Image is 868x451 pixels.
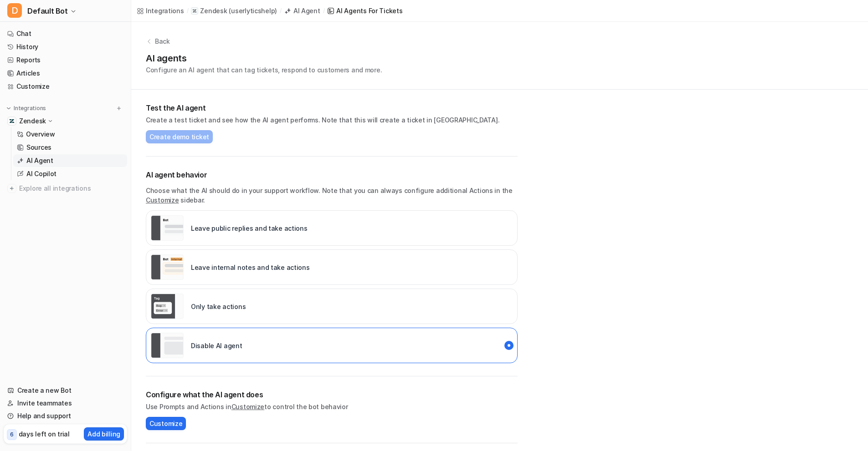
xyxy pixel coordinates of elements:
[146,402,518,411] p: Use Prompts and Actions in to control the bot behavior
[4,27,127,40] a: Chat
[7,3,22,18] span: D
[280,7,282,15] span: /
[191,6,277,15] a: Zendesk(userlyticshelp)
[26,169,56,178] p: AI Copilot
[146,210,518,246] div: live::external_reply
[155,36,170,46] p: Back
[4,41,127,53] a: History
[146,65,382,75] p: Configure an AI agent that can tag tickets, respond to customers and more.
[19,181,123,196] span: Explore all integrations
[191,341,242,350] p: Disable AI agent
[26,130,55,139] p: Overview
[87,429,120,439] p: Add billing
[323,7,325,15] span: /
[187,7,189,15] span: /
[151,294,184,319] img: Only take actions
[151,215,184,241] img: Leave public replies and take actions
[293,6,320,15] div: AI Agent
[146,51,382,65] h1: AI agents
[231,403,264,410] a: Customize
[27,5,68,17] span: Default Bot
[146,196,179,204] a: Customize
[191,223,308,233] p: Leave public replies and take actions
[26,143,51,152] p: Sources
[146,102,518,113] h2: Test the AI agent
[4,67,127,80] a: Articles
[149,419,182,428] span: Customize
[191,302,246,311] p: Only take actions
[13,154,127,167] a: AI Agent
[4,397,127,410] a: Invite teammates
[284,6,320,15] a: AI Agent
[13,167,127,180] a: AI Copilot
[146,289,518,324] div: live::disabled
[84,427,124,441] button: Add billing
[4,410,127,422] a: Help and support
[26,156,53,165] p: AI Agent
[146,6,184,15] div: Integrations
[229,6,277,15] p: ( userlyticshelp )
[146,328,518,363] div: paused::disabled
[146,389,518,400] h2: Configure what the AI agent does
[116,105,122,111] img: menu_add.svg
[151,254,184,280] img: Leave internal notes and take actions
[4,182,127,195] a: Explore all integrations
[13,141,127,154] a: Sources
[137,6,184,15] a: Integrations
[151,333,184,358] img: Disable AI agent
[327,6,402,15] a: AI Agents for tickets
[146,130,213,143] button: Create demo ticket
[146,417,186,430] button: Customize
[200,6,227,15] p: Zendesk
[146,249,518,285] div: live::internal_reply
[13,128,127,141] a: Overview
[7,184,16,193] img: explore all integrations
[146,169,518,180] p: AI agent behavior
[146,186,518,205] p: Choose what the AI should do in your support workflow. Note that you can always configure additio...
[191,263,310,272] p: Leave internal notes and take actions
[14,105,46,112] p: Integrations
[4,104,49,113] button: Integrations
[4,80,127,93] a: Customize
[10,431,14,439] p: 6
[5,105,12,111] img: expand menu
[336,6,402,15] div: AI Agents for tickets
[4,54,127,66] a: Reports
[4,384,127,397] a: Create a new Bot
[146,115,518,125] p: Create a test ticket and see how the AI agent performs. Note that this will create a ticket in [G...
[19,117,46,126] p: Zendesk
[19,429,70,439] p: days left on trial
[149,132,209,142] span: Create demo ticket
[9,118,15,124] img: Zendesk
